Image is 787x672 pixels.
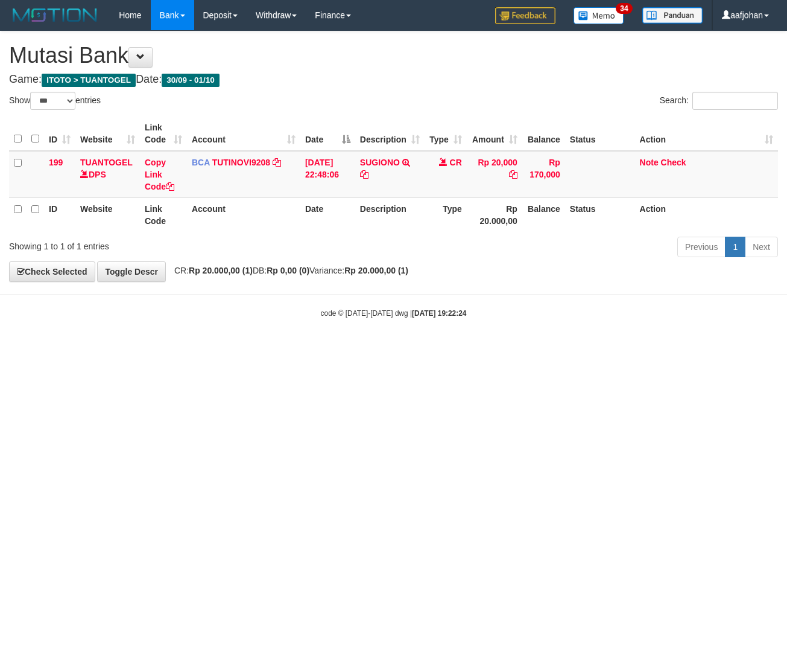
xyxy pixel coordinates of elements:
[725,237,745,257] a: 1
[9,235,319,252] div: Showing 1 to 1 of 1 entries
[97,261,166,282] a: Toggle Descr
[425,197,467,232] th: Type
[9,74,778,86] h4: Game: Date:
[300,151,355,198] td: [DATE] 22:48:06
[140,117,187,151] th: Link Code: activate to sort column ascending
[140,197,187,232] th: Link Code
[75,197,140,232] th: Website
[344,266,408,275] strong: Rp 20.000,00 (1)
[75,117,140,151] th: Website: activate to sort column ascending
[616,3,632,14] span: 34
[9,6,101,24] img: MOTION_logo.png
[642,7,703,24] img: panduan.png
[692,92,778,110] input: Search:
[677,237,725,257] a: Previous
[189,266,253,275] strong: Rp 20.000,00 (1)
[44,117,75,151] th: ID: activate to sort column ascending
[9,92,101,110] label: Show entries
[522,151,565,198] td: Rp 170,000
[42,74,136,87] span: ITOTO > TUANTOGEL
[192,158,210,167] span: BCA
[425,117,467,151] th: Type: activate to sort column ascending
[467,117,522,151] th: Amount: activate to sort column ascending
[574,7,624,24] img: Button%20Memo.svg
[661,158,686,167] a: Check
[565,117,635,151] th: Status
[145,158,174,191] a: Copy Link Code
[745,237,778,257] a: Next
[300,117,355,151] th: Date: activate to sort column descending
[360,158,400,167] a: SUGIONO
[640,158,659,167] a: Note
[360,170,368,179] a: Copy SUGIONO to clipboard
[75,151,140,198] td: DPS
[9,43,778,68] h1: Mutasi Bank
[168,266,408,275] span: CR: DB: Variance:
[321,309,467,318] small: code © [DATE]-[DATE] dwg |
[450,158,462,167] span: CR
[635,197,778,232] th: Action
[44,197,75,232] th: ID
[355,197,425,232] th: Description
[495,7,555,24] img: Feedback.jpg
[187,197,300,232] th: Account
[522,197,565,232] th: Balance
[355,117,425,151] th: Description: activate to sort column ascending
[30,92,75,110] select: Showentries
[522,117,565,151] th: Balance
[273,158,281,167] a: Copy TUTINOVI9208 to clipboard
[187,117,300,151] th: Account: activate to sort column ascending
[565,197,635,232] th: Status
[267,266,309,275] strong: Rp 0,00 (0)
[300,197,355,232] th: Date
[660,92,778,110] label: Search:
[467,197,522,232] th: Rp 20.000,00
[162,74,220,87] span: 30/09 - 01/10
[635,117,778,151] th: Action: activate to sort column ascending
[412,309,466,318] strong: [DATE] 19:22:24
[9,261,95,282] a: Check Selected
[212,158,270,167] a: TUTINOVI9208
[80,158,133,167] a: TUANTOGEL
[509,170,517,179] a: Copy Rp 20,000 to clipboard
[467,151,522,198] td: Rp 20,000
[49,158,63,167] span: 199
